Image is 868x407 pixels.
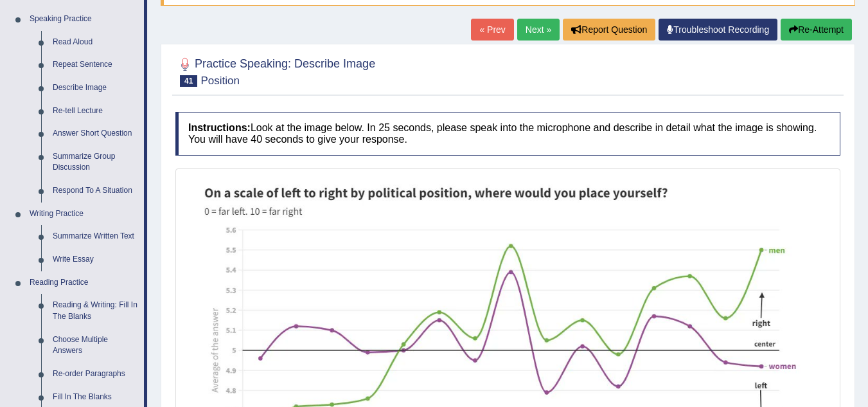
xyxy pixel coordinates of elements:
a: « Prev [471,19,513,41]
h4: Look at the image below. In 25 seconds, please speak into the microphone and describe in detail w... [175,112,840,155]
span: 41 [180,75,197,87]
a: Choose Multiple Answers [47,329,144,363]
button: Report Question [563,19,655,41]
a: Summarize Written Text [47,225,144,248]
a: Read Aloud [47,31,144,54]
h2: Practice Speaking: Describe Image [175,55,375,87]
a: Reading Practice [24,271,144,294]
a: Write Essay [47,248,144,271]
a: Reading & Writing: Fill In The Blanks [47,294,144,328]
a: Speaking Practice [24,8,144,31]
a: Repeat Sentence [47,53,144,77]
button: Re-Attempt [781,19,852,41]
a: Describe Image [47,77,144,100]
a: Re-tell Lecture [47,100,144,123]
a: Next » [517,19,560,41]
b: Instructions: [188,122,251,133]
a: Respond To A Situation [47,179,144,203]
a: Re-order Paragraphs [47,363,144,386]
a: Answer Short Question [47,122,144,145]
a: Troubleshoot Recording [659,19,777,41]
small: Position [200,75,239,87]
a: Summarize Group Discussion [47,145,144,179]
a: Writing Practice [24,203,144,226]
